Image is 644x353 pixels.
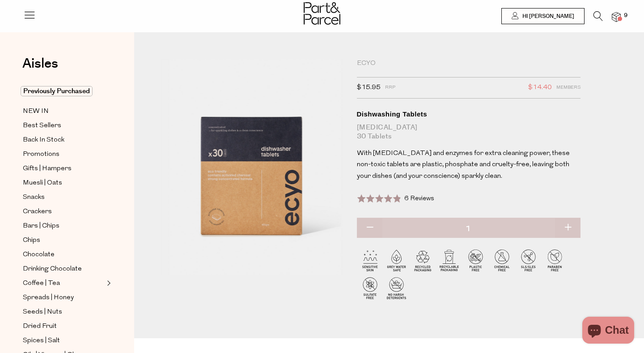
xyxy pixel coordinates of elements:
img: P_P-ICONS-Live_Bec_V11_Chemical_Free.svg [489,247,515,273]
span: Members [556,82,580,94]
inbox-online-store-chat: Shopify online store chat [580,317,637,346]
span: Gifts | Hampers [23,164,72,174]
a: 9 [612,12,621,22]
span: Aisles [22,54,58,73]
span: Chocolate [23,250,55,260]
span: Spreads | Honey [23,293,74,303]
input: QTY Dishwashing Tablets [357,218,580,240]
a: Drinking Chocolate [23,263,104,275]
span: $15.95 [357,82,381,94]
a: Back In Stock [23,134,104,146]
a: Chocolate [23,249,104,260]
span: With [MEDICAL_DATA] and enzymes for extra cleaning power, these non-toxic tablets are plastic, ph... [357,150,570,180]
a: Promotions [23,149,104,160]
span: 6 Reviews [404,195,434,202]
a: Bars | Chips [23,220,104,232]
span: Previously Purchased [21,86,93,96]
span: NEW IN [23,106,49,117]
span: Dried Fruit [23,321,57,332]
a: Previously Purchased [23,86,104,97]
img: P_P-ICONS-Live_Bec_V11_Recyclable_Packaging.svg [436,247,462,273]
a: Best Sellers [23,120,104,131]
img: P_P-ICONS-Live_Bec_V11_Paraben_Free.svg [542,247,568,273]
span: Drinking Chocolate [23,264,82,275]
a: Muesli | Oats [23,177,104,189]
a: Aisles [22,57,58,79]
a: Snacks [23,192,104,203]
img: P_P-ICONS-Live_Bec_V11_Grey_Water_Safe.svg [383,247,410,273]
span: Crackers [23,207,52,217]
span: Best Sellers [23,121,61,131]
span: $14.40 [528,82,552,94]
span: Promotions [23,149,59,160]
span: Coffee | Tea [23,278,60,289]
a: NEW IN [23,106,104,117]
span: RRP [385,82,395,94]
a: Gifts | Hampers [23,163,104,174]
div: [MEDICAL_DATA] 30 Tablets [357,123,580,141]
a: Dried Fruit [23,321,104,332]
img: Part&Parcel [304,2,340,25]
span: Snacks [23,192,45,203]
span: Seeds | Nuts [23,307,62,318]
span: Muesli | Oats [23,178,62,189]
span: Spices | Salt [23,336,60,346]
span: Back In Stock [23,135,64,146]
img: P_P-ICONS-Live_Bec_V11_Sensitive_Skin.svg [357,247,383,273]
div: Ecyo [357,59,580,68]
img: P_P-ICONS-Live_Bec_V11_SLS-SLES_Free.svg [515,247,542,273]
a: Chips [23,235,104,246]
span: Hi [PERSON_NAME] [520,13,574,20]
a: Spices | Salt [23,335,104,346]
a: Coffee | Tea [23,278,104,289]
img: P_P-ICONS-Live_Bec_V11_Plastic_Free.svg [462,247,489,273]
a: Hi [PERSON_NAME] [501,8,585,24]
img: P_P-ICONS-Live_Bec_V11_No_Harsh_Detergents.svg [383,275,410,301]
span: 9 [622,12,630,20]
a: Seeds | Nuts [23,306,104,318]
button: Expand/Collapse Coffee | Tea [105,278,111,288]
span: Bars | Chips [23,221,59,232]
a: Spreads | Honey [23,292,104,303]
img: P_P-ICONS-Live_Bec_V11_Sulfate_Free.svg [357,275,383,301]
img: Dishwashing Tablets [161,59,343,275]
img: P_P-ICONS-Live_Bec_V11_Recycle_Packaging.svg [410,247,436,273]
a: Crackers [23,206,104,217]
span: Chips [23,235,40,246]
div: Dishwashing Tablets [357,110,580,119]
